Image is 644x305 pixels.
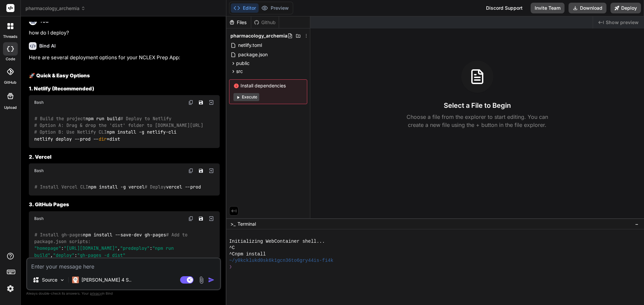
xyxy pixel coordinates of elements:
span: "[URL][DOMAIN_NAME]" [64,245,117,251]
p: Choose a file from the explorer to start editing. You can create a new file using the + button in... [402,113,552,129]
button: − [634,219,640,229]
span: netlify.toml [237,41,263,49]
span: >_ [230,221,235,227]
span: package.json [237,51,268,59]
img: Pick Models [59,277,65,283]
span: privacy [90,291,102,295]
h3: Select a File to Begin [444,101,511,110]
span: Bash [34,216,44,221]
span: Initializing WebContainer shell... [229,238,325,245]
span: "deploy" [53,252,74,258]
span: "predeploy" [120,245,150,251]
span: pharmacology_archemia [230,32,287,39]
span: # Deploy to Netlify [120,116,171,122]
span: "homepage" [34,245,61,251]
span: ~/y0kcklukd0sk6k1gcn36to6gry44is-fi4k [229,257,333,264]
strong: 🚀 Quick & Easy Options [29,72,90,79]
img: Open in Browser [208,99,214,105]
span: src [236,68,243,75]
span: pharmacology_archemia [25,5,86,12]
label: code [6,56,15,62]
p: how do I deploy? [29,29,220,37]
span: Show preview [606,19,639,26]
button: Invite Team [531,3,565,13]
p: Always double-check its answers. Your in Bind [26,290,221,297]
strong: 1. Netlify (Recommended) [29,85,94,92]
span: # Deploy [145,184,166,190]
img: icon [208,277,215,283]
img: copy [188,168,194,173]
button: Execute [233,93,259,101]
span: ^C [229,245,235,251]
button: Download [569,3,606,13]
label: GitHub [4,80,16,85]
strong: 2. Vercel [29,154,51,160]
span: dir [99,136,107,142]
span: # Build the project [35,116,86,122]
img: Open in Browser [208,168,214,174]
div: Github [251,19,279,26]
img: Open in Browser [208,216,214,222]
span: # Option B: Use Netlify CLI [34,129,107,135]
span: Terminal [237,221,256,227]
h6: Bind AI [39,43,56,49]
span: # Add to package.json scripts: [34,232,190,244]
span: Bash [34,100,44,105]
span: ^Cnpm install [229,251,266,257]
button: Save file [196,98,206,107]
span: # Option A: Drag & drop the 'dist' folder to [DOMAIN_NAME][URL] [34,122,203,128]
img: attachment [198,276,205,284]
span: "gh-pages -d dist" [77,252,125,258]
img: settings [5,283,16,294]
p: Source [42,277,57,283]
p: [PERSON_NAME] 4 S.. [82,277,131,283]
span: Install dependencies [233,82,303,89]
button: Preview [259,3,291,13]
code: npm run build npm install -g netlify-cli netlify deploy --prod -- =dist [34,115,203,143]
div: Files [226,19,251,26]
span: − [635,221,639,227]
span: public [236,60,250,67]
div: Discord Support [482,3,527,13]
span: # Install gh-pages [35,232,83,238]
span: # Install Vercel CLI [35,184,88,190]
img: copy [188,100,194,105]
button: Deploy [610,3,641,13]
label: threads [3,34,17,40]
label: Upload [4,105,17,110]
button: Save file [196,166,206,175]
img: Claude 4 Sonnet [72,277,79,283]
img: copy [188,216,194,221]
span: ❯ [229,264,232,270]
button: Editor [231,3,259,13]
code: npm install --save-dev gh-pages : , : , : npm run deploy [34,231,190,273]
strong: 3. GitHub Pages [29,201,69,208]
span: Bash [34,168,44,173]
button: Save file [196,214,206,223]
p: Here are several deployment options for your NCLEX Prep App: [29,54,220,62]
code: npm install -g vercel vercel --prod [34,183,202,190]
